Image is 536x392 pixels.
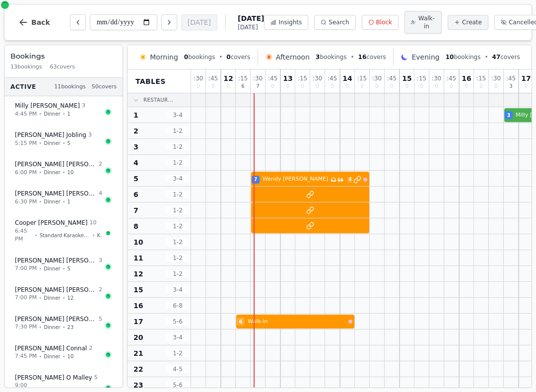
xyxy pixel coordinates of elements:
[39,265,42,272] span: •
[44,353,60,360] span: Dinner
[357,75,367,81] span: : 15
[166,333,190,341] span: 3 - 4
[150,52,178,62] span: Morning
[88,131,92,139] span: 3
[10,10,58,34] button: Back
[166,349,190,357] span: 1 - 2
[347,177,352,183] span: 4
[181,14,217,30] button: [DATE]
[134,174,138,184] span: 5
[134,110,138,120] span: 1
[134,142,138,152] span: 3
[39,110,42,118] span: •
[39,139,42,147] span: •
[97,232,102,239] span: K1
[8,251,119,278] button: [PERSON_NAME] [PERSON_NAME]37:00 PM•Dinner•5
[134,253,143,263] span: 11
[63,169,66,176] span: •
[166,191,190,198] span: 1 - 2
[420,84,423,89] span: 0
[418,14,435,30] span: Walk-in
[314,15,355,30] button: Search
[521,75,531,82] span: 17
[15,286,97,294] span: [PERSON_NAME] [PERSON_NAME]
[63,110,66,118] span: •
[184,53,215,61] span: bookings
[63,139,66,147] span: •
[99,160,102,169] span: 2
[99,286,102,294] span: 2
[166,254,190,262] span: 1 - 2
[491,75,501,81] span: : 30
[268,75,277,81] span: : 45
[402,75,411,82] span: 15
[331,84,334,89] span: 0
[15,374,92,382] span: [PERSON_NAME] O Malley
[301,84,304,89] span: 0
[134,190,138,199] span: 6
[166,365,190,373] span: 4 - 5
[484,53,488,61] span: •
[329,18,349,26] span: Search
[328,75,337,81] span: : 45
[15,257,97,264] span: [PERSON_NAME] [PERSON_NAME]
[184,54,188,61] span: 0
[166,381,190,389] span: 5 - 6
[462,18,482,26] span: Create
[44,169,60,176] span: Dinner
[39,198,42,205] span: •
[15,264,37,273] span: 7:00 PM
[525,84,528,89] span: 0
[67,324,74,331] span: 23
[90,219,97,227] span: 10
[166,159,190,167] span: 1 - 2
[15,131,86,139] span: [PERSON_NAME] Jobling
[238,75,248,81] span: : 15
[166,206,190,214] span: 1 - 2
[44,324,60,331] span: Dinner
[10,51,117,61] h3: Bookings
[166,238,190,246] span: 1 - 2
[253,75,263,81] span: : 30
[346,84,349,89] span: 0
[10,83,36,91] span: Active
[15,219,88,227] span: Cooper [PERSON_NAME]
[15,110,37,119] span: 4:45 PM
[194,75,203,81] span: : 30
[166,270,190,278] span: 1 - 2
[316,54,320,61] span: 3
[447,75,456,81] span: : 45
[166,127,190,135] span: 1 - 2
[134,237,143,247] span: 10
[166,111,190,119] span: 3 - 4
[134,364,143,374] span: 22
[31,19,50,26] span: Back
[134,205,138,215] span: 7
[99,315,102,324] span: 5
[316,53,346,61] span: bookings
[362,15,399,30] button: Block
[44,265,60,272] span: Dinner
[134,301,143,311] span: 16
[82,102,85,110] span: 3
[15,294,37,302] span: 7:00 PM
[476,75,486,81] span: : 15
[227,84,230,89] span: 0
[375,84,378,89] span: 0
[134,269,143,279] span: 12
[92,83,117,91] span: 50 covers
[44,198,60,205] span: Dinner
[8,155,119,182] button: [PERSON_NAME] [PERSON_NAME]26:00 PM•Dinner•10
[134,126,138,136] span: 2
[435,84,438,89] span: 0
[39,294,42,302] span: •
[492,54,501,61] span: 47
[15,139,37,148] span: 5:15 PM
[387,75,397,81] span: : 45
[494,84,497,89] span: 0
[276,52,310,62] span: Afternoon
[358,53,386,61] span: covers
[54,83,86,91] span: 11 bookings
[417,75,426,81] span: : 15
[134,158,138,168] span: 4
